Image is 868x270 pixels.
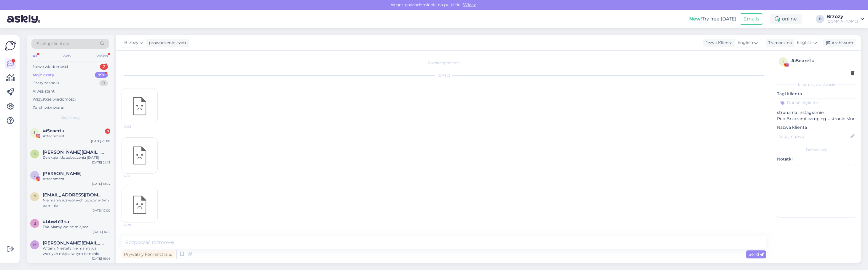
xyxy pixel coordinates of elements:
[34,173,36,177] span: J
[33,221,36,225] span: b
[43,198,110,208] div: Nie mamy juz wolnych boxow w tym terminie
[749,252,764,257] span: Send
[43,246,110,256] div: Witam. Niestety nie mamy juz wolnych miejsc w tym terminie
[33,64,68,70] div: Nowe wiadomości
[33,72,54,78] div: Moje czaty
[33,80,59,86] div: Czaty zespołu
[124,174,146,178] span: 12:18
[93,230,110,234] div: [DATE] 16:15
[777,82,856,87] div: Informacje o kliencie
[95,72,108,78] div: 99+
[43,128,64,134] span: #i5eacrtu
[783,59,784,64] span: i
[105,128,110,134] div: 8
[777,133,849,140] input: Dodaj nazwę
[92,182,110,186] div: [DATE] 19:24
[33,242,36,247] span: m
[777,98,856,107] input: Dodać etykietę
[99,80,108,86] div: 0
[826,19,858,24] div: [DOMAIN_NAME]
[797,39,812,46] span: English
[777,124,856,131] p: Nazwa klienta
[61,52,72,60] div: Web
[43,192,104,198] span: pavelkaut@gmail.com
[100,64,108,70] div: 2
[823,39,856,47] div: Archiwum
[777,116,856,122] p: Pod Brzozami camping Ustronie Morskie
[124,124,146,129] span: 12:08
[43,219,69,224] span: #bbwh13na
[37,41,69,47] span: Szukaj klientów
[33,88,55,94] div: AI Assistant
[33,96,76,102] div: Wszystkie wiadomości
[43,176,110,182] div: Attachment
[777,147,856,153] div: Dodatkowy
[33,105,64,111] div: Zarchiwizowane
[34,130,35,135] span: i
[124,223,146,227] span: 12:28
[34,152,36,156] span: s
[43,224,110,230] div: Tak. Mamy wolne miejsca
[461,2,478,7] span: Włącz
[92,160,110,165] div: [DATE] 21:43
[92,208,110,213] div: [DATE] 17:00
[738,39,753,46] span: English
[122,60,766,66] div: Rozpoczął się czat
[791,57,854,64] div: # i5eacrtu
[766,40,792,46] div: Tłumacz na
[689,15,737,23] div: Try free [DATE]:
[777,156,856,162] p: Notatki
[43,150,104,155] span: sabrina-thomas@freenet.de
[5,40,16,51] img: Askly Logo
[92,256,110,261] div: [DATE] 16:06
[124,39,138,46] span: Brzozy
[146,40,188,46] div: prowadzenie czatu
[91,139,110,143] div: [DATE] 23:00
[95,52,109,60] div: Socials
[31,52,38,60] div: All
[43,240,104,246] span: michaljachowicz@interia.pl
[703,40,733,46] div: Język Klienta
[43,155,110,160] div: Dziekuje i do zobaczenia [DATE]
[689,16,702,22] b: New!
[826,14,864,24] a: Brzozy[DOMAIN_NAME]
[740,13,763,25] button: Emails
[33,194,36,199] span: p
[61,115,80,120] span: Moje czaty
[43,134,110,139] div: Attachment
[777,109,856,116] p: strona na Instagramie
[826,14,858,19] div: Brzozy
[770,14,802,24] div: online
[816,15,824,23] div: B
[43,171,82,176] span: Jakub Grajek
[777,91,856,97] p: Tagi klienta
[122,73,766,78] div: [DATE]
[122,250,175,258] div: Prywatny komentarz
